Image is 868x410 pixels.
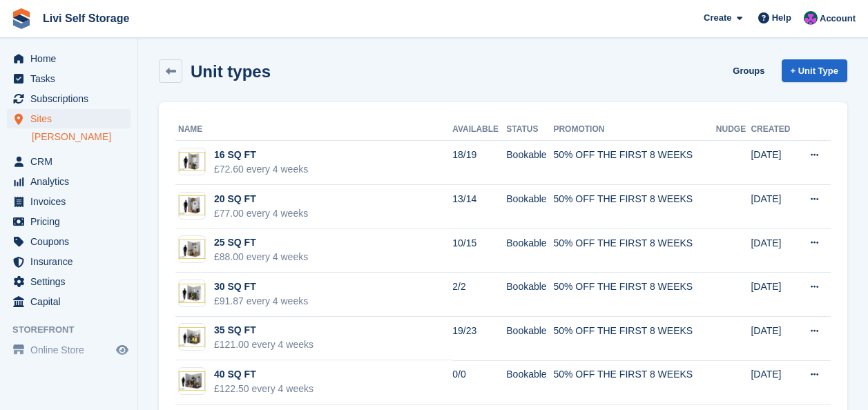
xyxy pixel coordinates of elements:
img: 15-sqft-unit.jpg [179,152,205,172]
img: 40-sqft-unit.jpg [179,371,205,391]
a: menu [7,340,131,360]
td: 13/14 [452,185,506,229]
td: 10/15 [452,228,506,273]
td: Bookable [506,141,553,185]
span: Account [820,12,856,26]
th: Available [452,119,506,141]
a: Livi Self Storage [37,7,135,30]
td: Bookable [506,360,553,404]
div: 30 SQ FT [214,280,308,294]
div: £121.00 every 4 weeks [214,338,314,352]
a: menu [7,212,131,231]
div: £122.50 every 4 weeks [214,382,314,396]
span: Storefront [12,323,137,337]
div: £72.60 every 4 weeks [214,162,308,177]
a: menu [7,89,131,108]
div: 25 SQ FT [214,235,308,250]
a: menu [7,152,131,171]
a: menu [7,272,131,291]
span: Capital [30,292,113,311]
div: 16 SQ FT [214,148,308,162]
span: Tasks [30,69,113,88]
span: Invoices [30,192,113,211]
span: Online Store [30,340,113,360]
a: menu [7,49,131,68]
td: 50% OFF THE FIRST 8 WEEKS [553,317,715,361]
span: Home [30,49,113,68]
th: Status [506,119,553,141]
td: [DATE] [751,317,797,361]
td: 0/0 [452,360,506,404]
span: Coupons [30,232,113,251]
td: 18/19 [452,141,506,185]
div: 35 SQ FT [214,323,314,338]
div: £77.00 every 4 weeks [214,206,308,221]
a: menu [7,192,131,211]
td: [DATE] [751,141,797,185]
img: stora-icon-8386f47178a22dfd0bd8f6a31ec36ba5ce8667c1dd55bd0f319d3a0aa187defe.svg [11,8,32,29]
img: Graham Cameron [804,11,818,25]
img: 35-sqft-unit.jpg [179,327,205,347]
span: Sites [30,109,113,128]
span: CRM [30,152,113,171]
span: Insurance [30,252,113,271]
td: Bookable [506,273,553,317]
td: [DATE] [751,273,797,317]
td: 19/23 [452,317,506,361]
img: 30-sqft-unit.jpg [179,284,205,304]
span: Settings [30,272,113,291]
a: + Unit Type [782,59,847,82]
th: Created [751,119,797,141]
td: 50% OFF THE FIRST 8 WEEKS [553,141,715,185]
span: Help [772,11,791,25]
a: [PERSON_NAME] [32,130,131,144]
img: 20-sqft-unit.jpg [179,195,205,215]
td: 50% OFF THE FIRST 8 WEEKS [553,273,715,317]
div: £91.87 every 4 weeks [214,294,308,309]
th: Name [175,119,452,141]
th: Nudge [716,119,751,141]
td: 50% OFF THE FIRST 8 WEEKS [553,360,715,404]
a: menu [7,69,131,88]
td: [DATE] [751,228,797,273]
a: Groups [727,59,770,82]
a: Preview store [114,342,131,358]
td: 50% OFF THE FIRST 8 WEEKS [553,228,715,273]
div: 40 SQ FT [214,367,314,382]
img: 25-sqft-unit.jpg [179,240,205,260]
a: menu [7,109,131,128]
div: 20 SQ FT [214,192,308,206]
a: menu [7,292,131,311]
a: menu [7,172,131,191]
span: Pricing [30,212,113,231]
td: [DATE] [751,360,797,404]
div: £88.00 every 4 weeks [214,250,308,264]
span: Analytics [30,172,113,191]
td: Bookable [506,228,553,273]
a: menu [7,232,131,251]
th: Promotion [553,119,715,141]
td: Bookable [506,185,553,229]
td: 50% OFF THE FIRST 8 WEEKS [553,185,715,229]
td: [DATE] [751,185,797,229]
a: menu [7,252,131,271]
span: Subscriptions [30,89,113,108]
td: Bookable [506,317,553,361]
span: Create [704,11,731,25]
td: 2/2 [452,273,506,317]
h2: Unit types [191,62,271,81]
